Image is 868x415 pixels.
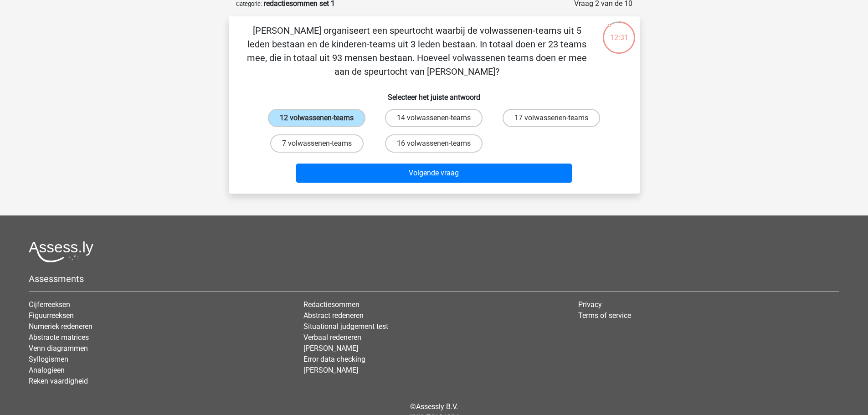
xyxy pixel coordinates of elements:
a: Abstracte matrices [29,333,89,342]
button: Volgende vraag [296,164,572,183]
a: [PERSON_NAME] [303,366,358,374]
a: Privacy [578,300,602,309]
a: Syllogismen [29,355,68,364]
a: Numeriek redeneren [29,322,92,331]
label: 16 volwassenen-teams [385,134,483,153]
label: 7 volwassenen-teams [270,134,364,153]
a: Terms of service [578,311,631,320]
a: Assessly B.V. [416,402,458,411]
p: [PERSON_NAME] organiseert een speurtocht waarbij de volwassenen-teams uit 5 leden bestaan en de k... [243,24,591,78]
h5: Assessments [29,273,839,284]
a: Analogieen [29,366,65,374]
label: 14 volwassenen-teams [385,109,483,127]
a: [PERSON_NAME] [303,344,358,353]
a: Cijferreeksen [29,300,70,309]
a: Verbaal redeneren [303,333,361,342]
a: Figuurreeksen [29,311,74,320]
label: 17 volwassenen-teams [503,109,600,127]
a: Redactiesommen [303,300,360,309]
a: Venn diagrammen [29,344,88,353]
a: Error data checking [303,355,365,364]
small: Categorie: [236,0,262,7]
a: Abstract redeneren [303,311,364,320]
img: Assessly logo [29,241,93,262]
h6: Selecteer het juiste antwoord [243,86,625,102]
a: Situational judgement test [303,322,388,331]
a: Reken vaardigheid [29,377,88,385]
div: 12:31 [602,20,636,43]
label: 12 volwassenen-teams [268,109,365,127]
